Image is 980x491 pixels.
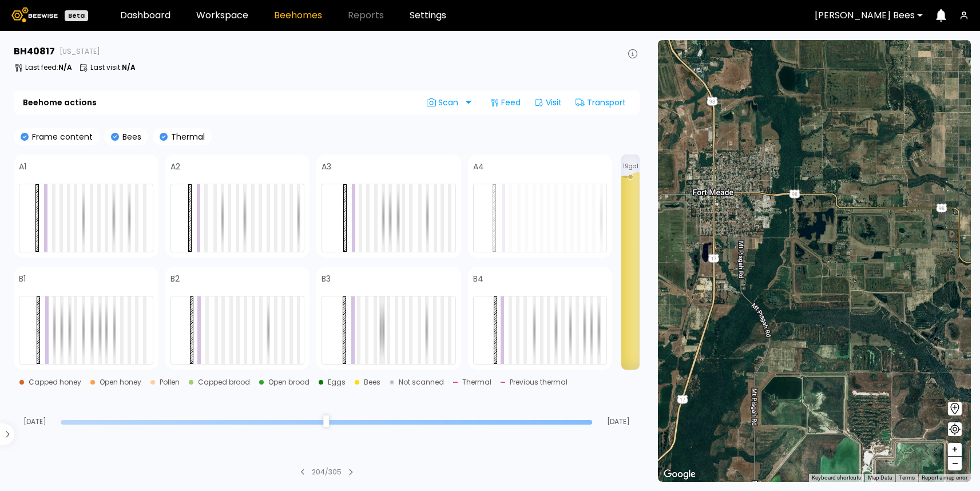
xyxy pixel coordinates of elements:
[322,163,331,171] h4: A3
[510,379,568,386] div: Previous thermal
[90,64,136,71] p: Last visit :
[899,474,915,481] a: Terms (opens in new tab)
[868,474,892,482] button: Map Data
[661,467,699,482] a: Open this area in Google Maps (opens a new window)
[597,418,640,425] span: [DATE]
[120,11,170,20] a: Dashboard
[410,11,446,20] a: Settings
[473,275,483,283] h4: B4
[328,379,346,386] div: Eggs
[485,93,525,112] div: Feed
[170,275,180,283] h4: B2
[948,457,962,470] button: –
[119,133,141,141] p: Bees
[25,64,72,71] p: Last feed :
[198,379,250,386] div: Capped brood
[274,11,322,20] a: Beehomes
[399,379,444,386] div: Not scanned
[951,442,958,457] span: +
[23,98,97,106] b: Beehome actions
[170,163,180,171] h4: A2
[948,443,962,457] button: +
[65,10,88,21] div: Beta
[14,418,56,425] span: [DATE]
[364,379,380,386] div: Bees
[812,474,861,482] button: Keyboard shortcuts
[427,98,462,107] span: Scan
[100,379,141,386] div: Open honey
[462,379,491,386] div: Thermal
[348,11,384,20] span: Reports
[922,474,967,481] a: Report a map error
[29,379,81,386] div: Capped honey
[322,275,331,283] h4: B3
[661,467,699,482] img: Google
[122,62,136,72] b: N/A
[11,7,58,22] img: Beewise logo
[473,163,484,171] h4: A4
[952,457,958,471] span: –
[58,62,72,72] b: N/A
[29,133,93,141] p: Frame content
[14,47,55,56] h3: BH 40817
[530,93,566,112] div: Visit
[59,48,100,55] span: [US_STATE]
[268,379,310,386] div: Open brood
[160,379,180,386] div: Pollen
[312,467,342,477] div: 204 / 305
[571,93,630,112] div: Transport
[196,11,248,20] a: Workspace
[19,275,26,283] h4: B1
[19,163,26,171] h4: A1
[623,164,638,169] span: 19 gal
[168,133,205,141] p: Thermal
